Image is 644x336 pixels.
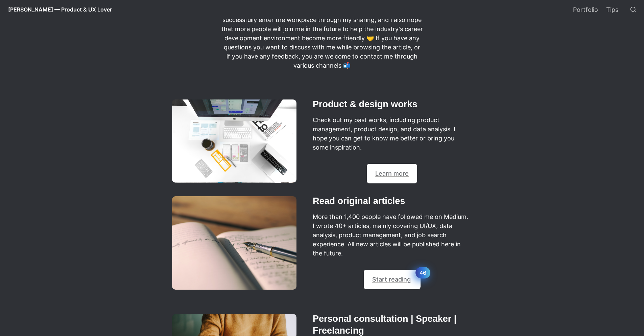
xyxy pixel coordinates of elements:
[375,170,409,177] a: Learn more
[172,196,296,290] img: image
[312,97,472,111] h2: Product & design works
[172,99,296,183] img: image
[312,114,472,153] p: Check out my past works, including product management, product design, and data analysis. I hope ...
[8,6,112,13] span: [PERSON_NAME] — Product & UX Lover
[372,276,411,283] a: Start reading
[312,194,472,208] h2: Read original articles
[312,211,472,259] p: More than 1,400 people have followed me on Medium. I wrote 40+ articles, mainly covering UI/UX, d...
